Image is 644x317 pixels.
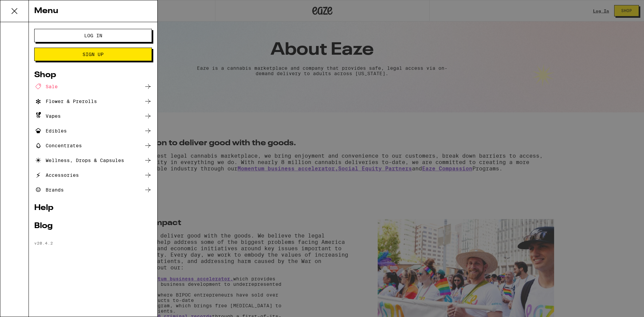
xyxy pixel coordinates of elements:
a: Concentrates [34,142,152,150]
div: Wellness, Drops & Capsules [34,156,124,164]
a: Sign Up [34,52,152,57]
a: Edibles [34,127,152,135]
div: Flower & Prerolls [34,97,97,105]
a: Vapes [34,112,152,120]
span: Log In [84,33,102,38]
div: Vapes [34,112,61,120]
a: Wellness, Drops & Capsules [34,156,152,164]
div: Menu [29,0,157,22]
div: Concentrates [34,142,82,150]
a: Log In [34,33,152,38]
a: Help [34,204,152,212]
a: Brands [34,186,152,194]
span: v 20.4.2 [34,241,53,245]
a: Flower & Prerolls [34,97,152,105]
div: Brands [34,186,64,194]
button: Sign Up [34,48,152,61]
div: Sale [34,83,58,91]
a: Shop [34,71,152,79]
a: Accessories [34,171,152,179]
span: Hi. Need any help? [4,5,48,10]
span: Sign Up [83,52,104,57]
a: Sale [34,83,152,91]
div: Edibles [34,127,67,135]
button: Log In [34,29,152,42]
div: Accessories [34,171,79,179]
a: Blog [34,222,152,230]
